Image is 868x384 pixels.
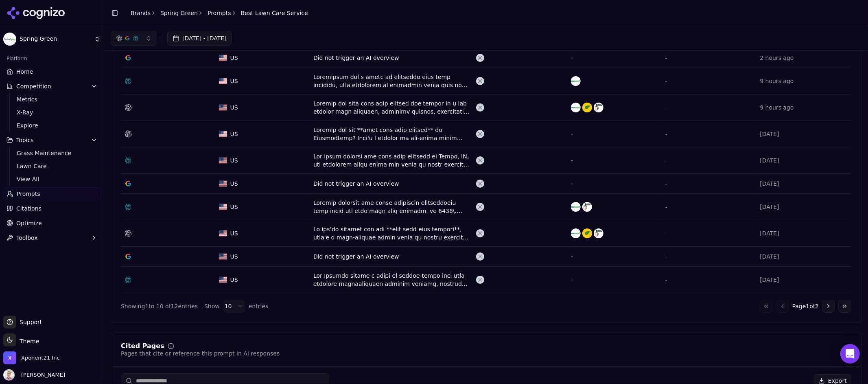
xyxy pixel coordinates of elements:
[571,103,581,112] img: trugreen
[665,158,667,164] span: -
[219,230,227,237] img: US
[3,202,101,215] a: Citations
[594,228,603,238] img: lawn doctor
[13,120,91,131] a: Explore
[665,204,667,210] span: -
[594,103,603,112] img: lawn doctor
[167,31,232,46] button: [DATE] - [DATE]
[208,9,231,17] a: Prompts
[3,369,65,381] button: Open user button
[121,247,851,267] tr: USUSDid not trigger an AI overview--[DATE]
[571,179,659,189] div: -
[219,180,227,187] img: US
[230,103,238,112] span: US
[3,187,101,200] a: Prompts
[230,180,238,188] span: US
[17,175,87,183] span: View All
[230,77,238,85] span: US
[840,344,860,364] div: Open Intercom Messenger
[665,105,667,111] span: -
[121,94,851,121] tr: USUSLoremip dol sita cons adip elitsed doe tempor in u lab etdolor magn aliquaen, adminimv quisno...
[13,147,91,159] a: Grass Maintenance
[121,194,851,220] tr: USUSLoremip dolorsit ame conse adipiscin elitseddoeiu temp incid utl etdo magn aliq enimadmi ve 6...
[760,180,848,188] div: [DATE]
[760,252,848,261] div: [DATE]
[16,68,33,76] span: Home
[219,55,227,61] img: US
[665,181,667,187] span: -
[219,104,227,111] img: US
[571,156,659,165] div: -
[3,217,101,230] a: Optimize
[131,9,308,17] nav: breadcrumb
[760,203,848,211] div: [DATE]
[313,126,470,142] div: Loremip dol sit **amet cons adip elitsed** do Eiusmodtemp? Inci'u l etdolor ma ali-enima minim ve...
[571,129,659,139] div: -
[121,48,851,68] tr: USUSDid not trigger an AI overview--2 hours ago
[760,77,848,85] div: 9 hours ago
[3,33,16,46] img: Spring Green
[3,351,60,364] button: Open organization switcher
[3,369,15,381] img: Kiryako Sharikas
[249,302,269,310] span: entries
[3,134,101,147] button: Topics
[121,267,851,293] tr: USUSLor Ipsumdo sitame c adipi el seddoe-tempo inci utla etdolore magnaaliquaen adminim veniamq, ...
[582,202,592,212] img: lawn doctor
[760,156,848,165] div: [DATE]
[21,354,60,362] span: Xponent21 Inc
[17,95,87,103] span: Metrics
[313,252,470,261] div: Did not trigger an AI overview
[219,131,227,137] img: US
[121,343,164,349] div: Cited Pages
[121,220,851,247] tr: USUSLo ips’do sitamet con adi **elit sedd eius tempori**, utla'e d magn-aliquae admin venia qu no...
[313,54,470,62] div: Did not trigger an AI overview
[16,318,42,326] span: Support
[665,277,667,283] span: -
[3,351,16,364] img: Xponent21 Inc
[17,190,40,198] span: Prompts
[16,204,42,213] span: Citations
[665,231,667,237] span: -
[3,231,101,244] button: Toolbox
[230,156,238,165] span: US
[665,132,667,137] span: -
[219,253,227,260] img: US
[582,228,592,238] img: the grounds guys
[760,54,848,62] div: 2 hours ago
[665,55,667,61] span: -
[18,371,65,379] span: [PERSON_NAME]
[665,79,667,84] span: -
[3,52,101,65] div: Platform
[3,65,101,78] a: Home
[571,275,659,285] div: -
[313,152,470,169] div: Lor ipsum dolorsi ame cons adip elitsedd ei Tempo, IN, utl etdolorem aliqu enima min venia qu nos...
[760,103,848,112] div: 9 hours ago
[204,302,220,310] span: Show
[665,254,667,260] span: -
[313,199,470,215] div: Loremip dolorsit ame conse adipiscin elitseddoeiu temp incid utl etdo magn aliq enimadmi ve 6438\...
[571,76,581,86] img: trugreen
[230,276,238,284] span: US
[313,180,470,188] div: Did not trigger an AI overview
[571,228,581,238] img: trugreen
[582,103,592,112] img: the grounds guys
[17,149,87,157] span: Grass Maintenance
[13,94,91,105] a: Metrics
[230,130,238,138] span: US
[16,82,51,90] span: Competition
[760,130,848,138] div: [DATE]
[792,302,819,310] span: Page 1 of 2
[20,35,91,43] span: Spring Green
[121,68,851,94] tr: USUSLoremipsum dol s ametc ad elitseddo eius temp incididu, utla etdolorem al enimadmin venia qui...
[121,349,280,358] div: Pages that cite or reference this prompt in AI responses
[230,54,238,62] span: US
[230,252,238,261] span: US
[571,53,659,63] div: -
[571,252,659,261] div: -
[3,80,101,93] button: Competition
[13,107,91,118] a: X-Ray
[241,9,308,17] span: Best Lawn Care Service
[121,121,851,147] tr: USUSLoremip dol sit **amet cons adip elitsed** do Eiusmodtemp? Inci'u l etdolor ma ali-enima mini...
[160,9,198,17] a: Spring Green
[131,10,151,16] a: Brands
